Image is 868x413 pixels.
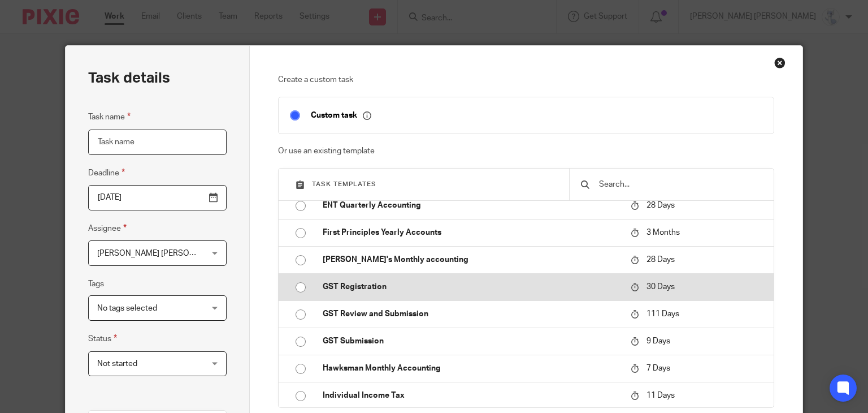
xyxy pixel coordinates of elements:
[598,178,762,191] input: Search...
[774,57,785,68] div: Close this dialog window
[88,110,131,123] label: Task name
[323,308,619,320] p: GST Review and Submission
[88,130,227,155] input: Task name
[646,364,670,372] span: 7 Days
[646,283,675,291] span: 30 Days
[278,74,774,85] p: Create a custom task
[646,229,680,236] span: 3 Months
[646,392,675,399] span: 11 Days
[311,110,371,121] p: Custom task
[97,249,223,257] span: [PERSON_NAME] [PERSON_NAME]
[88,222,127,235] label: Assignee
[646,201,675,209] span: 28 Days
[88,68,170,88] h2: Task details
[323,363,619,374] p: Hawksman Monthly Accounting
[323,200,619,211] p: ENT Quarterly Accounting
[323,227,619,238] p: First Principles Yearly Accounts
[88,185,227,210] input: Pick a date
[323,281,619,292] p: GST Registration
[646,337,670,345] span: 9 Days
[323,254,619,265] p: [PERSON_NAME]'s Monthly accounting
[88,332,117,345] label: Status
[278,145,774,157] p: Or use an existing template
[88,278,104,290] label: Tags
[646,256,675,264] span: 28 Days
[97,304,157,312] span: No tags selected
[97,360,137,368] span: Not started
[323,390,619,401] p: Individual Income Tax
[646,310,679,318] span: 111 Days
[323,335,619,347] p: GST Submission
[88,166,125,179] label: Deadline
[312,181,376,187] span: Task templates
